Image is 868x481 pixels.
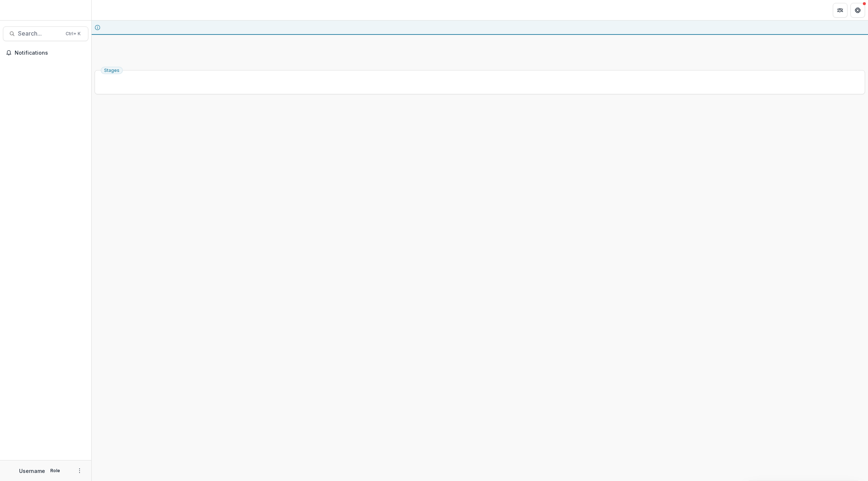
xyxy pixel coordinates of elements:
[833,3,847,18] button: Partners
[64,30,82,38] div: Ctrl + K
[18,30,61,37] span: Search...
[104,68,119,73] span: Stages
[850,3,865,18] button: Get Help
[75,466,84,475] button: More
[48,467,62,474] p: Role
[3,26,88,41] button: Search...
[19,467,45,475] p: Username
[3,47,88,59] button: Notifications
[15,50,85,56] span: Notifications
